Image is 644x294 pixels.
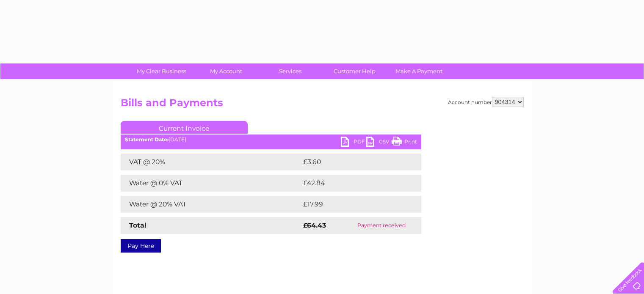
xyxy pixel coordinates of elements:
a: My Account [191,63,261,79]
h2: Bills and Payments [121,97,524,113]
a: CSV [366,137,392,149]
a: Make A Payment [384,63,454,79]
td: VAT @ 20% [121,154,301,170]
strong: £64.43 [303,221,326,229]
a: Print [392,137,417,149]
a: Pay Here [121,239,161,253]
td: Water @ 0% VAT [121,175,301,192]
a: My Clear Business [127,63,196,79]
td: £3.60 [301,154,402,170]
td: Payment received [342,217,421,234]
div: [DATE] [121,137,421,143]
a: Current Invoice [121,121,248,134]
strong: Total [129,221,146,229]
a: Customer Help [320,63,390,79]
b: Statement Date: [125,136,169,143]
div: Account number [448,97,524,107]
td: £17.99 [301,196,404,213]
a: PDF [341,137,366,149]
a: Services [255,63,325,79]
td: £42.84 [301,175,404,192]
td: Water @ 20% VAT [121,196,301,213]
